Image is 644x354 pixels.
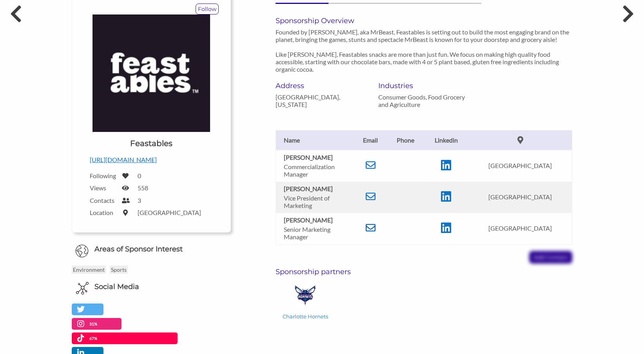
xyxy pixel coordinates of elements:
[276,93,366,108] p: [GEOGRAPHIC_DATA], [US_STATE]
[75,244,89,258] img: Globe Icon
[278,312,332,320] p: Charlotte Hornets
[276,16,572,25] h6: Sponsorship Overview
[378,93,469,108] p: Consumer Goods, Food Grocery and Agriculture
[76,282,89,294] img: Social Media Icon
[276,130,354,150] th: Name
[94,282,139,292] h6: Social Media
[90,172,117,179] label: Following
[387,130,424,150] th: Phone
[472,224,568,232] p: [GEOGRAPHIC_DATA]
[284,185,333,192] b: [PERSON_NAME]
[424,130,468,150] th: Linkedin
[138,184,148,191] label: 558
[284,163,350,178] p: Commercialization Manager
[284,216,333,224] b: [PERSON_NAME]
[378,81,469,90] h6: Industries
[138,197,141,204] label: 3
[196,4,218,14] p: Follow
[90,197,117,204] label: Contacts
[110,265,128,274] p: Sports
[284,226,350,240] p: Senior Marketing Manager
[284,194,350,209] p: Vice President of Marketing
[472,193,568,200] p: [GEOGRAPHIC_DATA]
[93,14,210,132] img: Feastables Logo
[276,267,572,276] h6: Sponsorship partners
[90,184,117,191] label: Views
[89,335,99,342] p: 67%
[90,209,117,216] label: Location
[294,285,316,306] img: Charlotte Hornets Logo
[89,320,99,328] p: 31%
[90,155,213,165] p: [URL][DOMAIN_NAME]
[354,130,387,150] th: Email
[284,154,333,161] b: [PERSON_NAME]
[276,28,572,73] p: Founded by [PERSON_NAME], aka MrBeast, Feastables is setting out to build the most engaging brand...
[472,162,568,169] p: [GEOGRAPHIC_DATA]
[130,138,172,149] h1: Feastables
[276,81,366,90] h6: Address
[138,172,141,179] label: 0
[66,244,237,254] h6: Areas of Sponsor Interest
[138,209,201,216] label: [GEOGRAPHIC_DATA]
[72,265,106,274] p: Environment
